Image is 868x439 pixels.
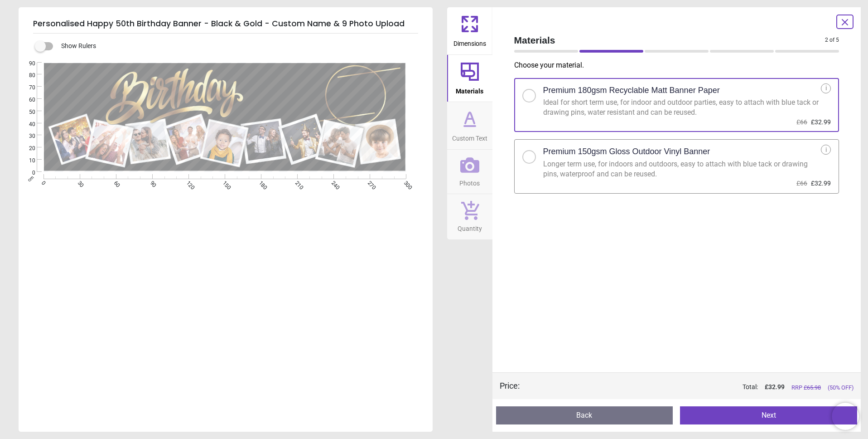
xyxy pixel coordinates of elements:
[811,118,831,126] span: £32.99
[452,130,487,143] span: Custom Text
[768,383,785,390] span: 32.99
[18,108,35,116] span: 50
[543,98,821,118] div: Ideal for short term use, for indoor and outdoor parties, easy to attach with blue tack or drawin...
[821,83,831,93] div: i
[18,72,35,79] span: 80
[496,406,673,424] button: Back
[500,380,520,391] div: Price :
[514,60,847,70] p: Choose your material .
[18,132,35,140] span: 30
[18,121,35,128] span: 40
[40,41,433,52] div: Show Rulers
[18,96,35,104] span: 60
[804,384,821,391] span: £ 65.98
[447,7,492,54] button: Dimensions
[447,150,492,194] button: Photos
[447,55,492,102] button: Materials
[832,403,859,430] iframe: Brevo live chat
[33,15,418,34] h5: Personalised Happy 50th Birthday Banner - Black & Gold - Custom Name & 9 Photo Upload
[18,145,35,152] span: 20
[543,146,710,157] h2: Premium 150gsm Gloss Outdoor Vinyl Banner
[543,159,821,180] div: Longer term use, for indoors and outdoors, easy to attach with blue tack or drawing pins, waterpr...
[796,180,807,187] span: £66
[18,60,35,68] span: 90
[533,383,854,392] div: Total:
[765,383,785,392] span: £
[18,157,35,165] span: 10
[18,84,35,92] span: 70
[680,406,857,424] button: Next
[791,384,821,392] span: RRP
[456,83,483,96] span: Materials
[18,169,35,177] span: 0
[514,34,825,47] span: Materials
[811,180,831,187] span: £32.99
[821,145,831,155] div: i
[796,118,807,126] span: £66
[453,35,486,49] span: Dimensions
[825,36,839,44] span: 2 of 5
[447,194,492,239] button: Quantity
[543,85,720,96] h2: Premium 180gsm Recyclable Matt Banner Paper
[459,175,480,188] span: Photos
[447,102,492,149] button: Custom Text
[828,384,854,392] span: (50% OFF)
[458,220,482,234] span: Quantity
